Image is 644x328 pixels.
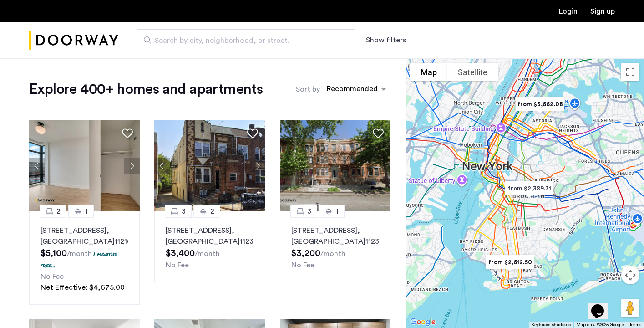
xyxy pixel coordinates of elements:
[408,316,438,328] a: Open this area in Google Maps (opens a new window)
[325,83,378,97] div: Recommended
[166,261,189,269] span: No Fee
[590,8,615,15] a: Registration
[307,206,311,217] span: 3
[166,225,254,247] p: [STREET_ADDRESS] 11234
[320,250,345,257] sub: /month
[497,174,561,202] div: from $2,389.71
[154,158,170,174] button: Previous apartment
[366,35,406,46] button: Show or hide filters
[291,225,379,247] p: [STREET_ADDRESS] 11233
[124,158,140,174] button: Next apartment
[85,206,88,217] span: 1
[154,211,265,282] a: 32[STREET_ADDRESS], [GEOGRAPHIC_DATA]11234No Fee
[210,206,214,217] span: 2
[166,249,195,258] span: $3,400
[410,63,447,81] button: Show street map
[621,299,639,317] button: Drag Pegman onto the map to open Street View
[588,292,617,319] iframe: chat widget
[154,120,265,211] img: 2016_638484540295233130.jpeg
[29,158,45,174] button: Previous apartment
[559,8,578,15] a: Login
[291,249,320,258] span: $3,200
[29,23,118,57] img: logo
[478,248,542,276] div: from $2,612.50
[296,84,320,95] label: Sort by
[621,266,639,284] button: Map camera controls
[508,90,572,118] div: from $3,662.08
[532,322,571,328] button: Keyboard shortcuts
[322,81,390,97] ng-select: sort-apartment
[408,316,438,328] img: Google
[29,80,263,98] h1: Explore 400+ homes and apartments
[280,211,390,282] a: 31[STREET_ADDRESS], [GEOGRAPHIC_DATA]11233No Fee
[56,206,61,217] span: 2
[336,206,339,217] span: 1
[41,225,128,247] p: [STREET_ADDRESS] 11216
[250,158,265,174] button: Next apartment
[41,284,125,291] span: Net Effective: $4,675.00
[629,322,641,328] a: Terms (opens in new tab)
[29,120,140,211] img: 2016_638673975962267132.jpeg
[621,63,639,81] button: Toggle fullscreen view
[67,250,92,257] sub: /month
[137,29,355,51] input: Apartment Search
[155,35,330,46] span: Search by city, neighborhood, or street.
[29,23,118,57] a: Cazamio Logo
[182,206,186,217] span: 3
[447,63,498,81] button: Show satellite imagery
[195,250,220,257] sub: /month
[41,249,67,258] span: $5,100
[41,273,64,280] span: No Fee
[29,211,140,305] a: 21[STREET_ADDRESS], [GEOGRAPHIC_DATA]112161 months free...No FeeNet Effective: $4,675.00
[291,261,314,269] span: No Fee
[576,323,624,327] span: Map data ©2025 Google
[280,120,391,211] img: 2013_638508884260798820.jpeg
